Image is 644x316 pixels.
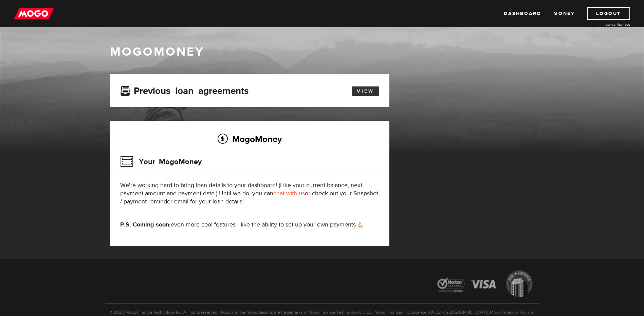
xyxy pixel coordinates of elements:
[508,158,644,316] iframe: LiveChat chat widget
[110,45,534,59] h1: MogoMoney
[431,265,539,303] img: legal-icons-92a2ffecb4d32d839781d1b4e4802d7b.png
[579,22,630,27] a: Lender licences
[120,221,171,229] strong: P.S. Coming soon:
[120,132,379,146] h2: MogoMoney
[352,86,379,96] a: View
[504,7,541,20] a: Dashboard
[553,7,575,20] a: Money
[14,7,54,20] img: mogo_logo-11ee424be714fa7cbb0f0f49df9e16ec.png
[587,7,630,20] a: Logout
[358,222,363,228] img: strong arm emoji
[120,181,379,206] p: We're working hard to bring loan details to your dashboard! (Like your current balance, next paym...
[120,153,202,171] h3: Your MogoMoney
[120,221,379,229] p: even more cool features—like the ability to set up your own payments
[120,85,249,94] h3: Previous loan agreements
[273,190,305,197] a: chat with us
